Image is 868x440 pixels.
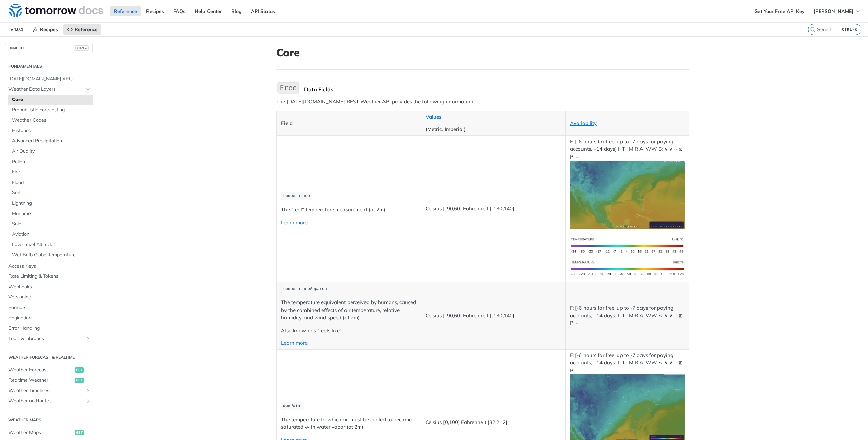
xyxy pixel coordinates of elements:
[75,367,84,373] span: get
[228,6,245,16] a: Blog
[283,194,310,198] span: temperature
[12,231,91,238] span: Aviation
[8,250,93,260] a: Wet Bulb Globe Temperature
[8,86,84,93] span: Weather Data Layers
[281,327,416,335] p: Also known as "feels like".
[426,113,441,120] a: Values
[5,261,93,271] a: Access Keys
[570,191,685,198] span: Expand image
[8,219,93,229] a: Solar
[7,24,27,35] span: v4.0.1
[12,221,91,227] span: Solar
[570,138,685,229] p: F: [-6 hours for free, up to -7 days for paying accounts, +14 days] I: T I M R A: WW S: ∧ ∨ ~ ⧖ P: +
[570,405,685,412] span: Expand image
[5,375,93,385] a: Realtime Weatherget
[281,299,416,322] p: The temperature equivalent perceived by humans, caused by the combined effects of air temperature...
[570,304,685,327] p: F: [-6 hours for free, up to -7 days for paying accounts, +14 days] I: T I M R A: WW S: ∧ ∨ ~ ⧖ P: -
[12,179,91,186] span: Flood
[5,74,93,84] a: [DATE][DOMAIN_NAME] APIs
[5,427,93,438] a: Weather Mapsget
[8,284,91,290] span: Webhooks
[85,336,91,341] button: Show subpages for Tools & Libraries
[247,6,279,16] a: API Status
[75,378,84,383] span: get
[8,366,73,373] span: Weather Forecast
[12,189,91,196] span: Soil
[12,127,91,134] span: Historical
[8,387,84,394] span: Weather Timelines
[12,117,91,124] span: Weather Codes
[8,188,93,198] a: Soil
[8,157,93,167] a: Pollen
[40,26,58,33] span: Recipes
[304,86,689,93] div: Data Fields
[840,26,859,33] kbd: CTRL-K
[426,419,561,426] p: Celsius [0,100] Fahrenheit [32,212]
[5,313,93,323] a: Pagination
[8,315,91,321] span: Pagination
[12,252,91,258] span: Wet Bulb Globe Temperature
[283,404,303,408] span: dewPoint
[810,6,865,16] button: [PERSON_NAME]
[8,325,91,332] span: Error Handling
[142,6,168,16] a: Recipes
[5,271,93,281] a: Rate Limiting & Tokens
[12,210,91,217] span: Maritime
[276,98,689,106] p: The [DATE][DOMAIN_NAME] REST Weather API provides the following information
[5,84,93,95] a: Weather Data LayersHide subpages for Weather Data Layers
[12,241,91,248] span: Low-Level Altitudes
[74,45,89,51] span: CTRL-/
[8,294,91,300] span: Versioning
[8,136,93,146] a: Advanced Precipitation
[5,334,93,344] a: Tools & LibrariesShow subpages for Tools & Libraries
[12,159,91,165] span: Pollen
[8,167,93,177] a: Fire
[110,6,141,16] a: Reference
[8,126,93,136] a: Historical
[12,138,91,144] span: Advanced Precipitation
[281,206,416,214] p: The "real" temperature measurement (at 2m)
[8,198,93,208] a: Lightning
[5,43,93,53] button: JUMP TOCTRL-/
[570,242,685,248] span: Expand image
[281,219,308,226] a: Learn more
[75,26,98,33] span: Reference
[12,200,91,207] span: Lightning
[5,282,93,292] a: Webhooks
[8,177,93,188] a: Flood
[281,416,416,431] p: The temperature to which air must be cooled to become saturated with water vapor (at 2m)
[8,429,73,436] span: Weather Maps
[751,6,808,16] a: Get Your Free API Key
[8,95,93,105] a: Core
[426,205,561,213] p: Celsius [-90,60] Fahrenheit [-130,140]
[5,365,93,375] a: Weather Forecastget
[191,6,226,16] a: Help Center
[8,146,93,156] a: Air Quality
[8,304,91,311] span: Formats
[12,96,91,103] span: Core
[8,105,93,115] a: Probabilistic Forecasting
[170,6,189,16] a: FAQs
[281,120,416,127] p: Field
[5,302,93,313] a: Formats
[12,169,91,175] span: Fire
[12,148,91,155] span: Air Quality
[8,273,91,280] span: Rate Limiting & Tokens
[85,87,91,92] button: Hide subpages for Weather Data Layers
[810,27,815,32] svg: Search
[8,115,93,125] a: Weather Codes
[85,388,91,393] button: Show subpages for Weather Timelines
[8,398,84,404] span: Weather on Routes
[426,126,561,133] p: (Metric, Imperial)
[12,107,91,113] span: Probabilistic Forecasting
[8,377,73,384] span: Realtime Weather
[8,335,84,342] span: Tools & Libraries
[5,385,93,396] a: Weather TimelinesShow subpages for Weather Timelines
[5,417,93,423] h2: Weather Maps
[5,323,93,333] a: Error Handling
[570,265,685,271] span: Expand image
[5,396,93,406] a: Weather on RoutesShow subpages for Weather on Routes
[8,76,91,82] span: [DATE][DOMAIN_NAME] APIs
[8,229,93,239] a: Aviation
[276,46,689,59] h1: Core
